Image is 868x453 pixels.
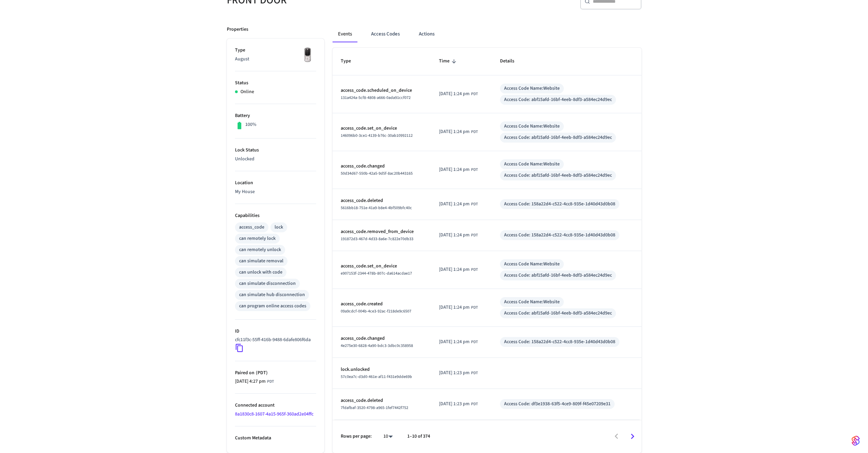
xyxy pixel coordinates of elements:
p: access_code.set_on_device [341,125,423,132]
span: [DATE] 1:24 pm [439,201,470,208]
span: Type [341,56,360,67]
button: Events [333,26,357,42]
span: 131a424a-5cf8-4808-a666-0ada91ccf072 [341,95,411,101]
div: America/Los_Angeles [439,266,478,273]
p: Location [235,179,316,187]
div: lock [275,224,283,231]
span: Time [439,56,458,67]
div: can remotely unlock [239,246,281,253]
p: Unlocked [235,156,316,163]
button: Actions [413,26,440,42]
span: 09a9cdcf-004b-4ce3-92ac-f218de9c6507 [341,308,411,314]
p: access_code.changed [341,163,423,170]
p: 1–10 of 374 [407,433,430,440]
span: PDT [471,401,478,407]
span: [DATE] 1:24 pm [439,128,470,135]
p: lock.unlocked [341,366,423,373]
div: Access Code: abf15afd-16bf-4eeb-8df3-a584ec24d9ec [504,310,612,317]
div: Access Code: abf15afd-16bf-4eeb-8df3-a584ec24d9ec [504,172,612,179]
span: [DATE] 4:27 pm [235,378,266,385]
p: access_code.deleted [341,197,423,204]
span: PDT [471,201,478,207]
div: America/Los_Angeles [439,128,478,135]
div: Access Code: abf15afd-16bf-4eeb-8df3-a584ec24d9ec [504,272,612,279]
div: can remotely lock [239,235,276,242]
span: 146096b0-3ce1-4139-b76c-30ab10992112 [341,133,413,138]
div: can simulate removal [239,258,283,265]
div: Access Code: df3e1938-63f5-4ce9-809f-f45e07209e31 [504,400,610,408]
div: access_code [239,224,264,231]
div: America/Los_Angeles [439,338,478,346]
p: Properties [227,26,248,33]
span: [DATE] 1:24 pm [439,232,470,239]
p: access_code.deleted [341,397,423,404]
span: 5616bb18-751e-41a9-b8e4-4bf509bfc40c [341,205,412,211]
a: 8a1830c8-1607-4a15-965f-360ad2e04ffc [235,411,313,418]
span: PDT [471,370,478,376]
div: Access Code Name: Website [504,261,560,268]
table: sticky table [333,48,642,420]
div: America/Los_Angeles [439,201,478,208]
p: Status [235,79,316,87]
div: America/Los_Angeles [439,304,478,311]
button: Go to next page [624,428,641,444]
p: Connected account [235,402,316,409]
p: cfc11f3c-55ff-416b-9488-6dafe806f6da [235,336,311,344]
div: Access Code: abf15afd-16bf-4eeb-8df3-a584ec24d9ec [504,96,612,103]
div: Access Code Name: Website [504,85,560,92]
span: [DATE] 1:23 pm [439,369,470,377]
span: [DATE] 1:23 pm [439,400,470,408]
div: can simulate hub disconnection [239,291,305,298]
div: Access Code: 158a22d4-c522-4cc8-935e-1d40d43d0b08 [504,338,615,346]
span: Details [500,56,523,67]
div: 10 [380,432,396,441]
div: Access Code Name: Website [504,161,560,168]
span: PDT [471,305,478,311]
span: [DATE] 1:24 pm [439,304,470,311]
span: [DATE] 1:24 pm [439,266,470,273]
p: ID [235,328,316,335]
span: [DATE] 1:24 pm [439,338,470,346]
button: Access Codes [366,26,405,42]
span: PDT [471,167,478,173]
img: Yale Assure Touchscreen Wifi Smart Lock, Satin Nickel, Front [299,47,316,64]
span: e907153f-2344-478b-807c-da614acdae17 [341,271,412,276]
div: America/Los_Angeles [235,378,274,385]
div: ant example [333,26,642,42]
p: 100% [245,121,256,128]
span: [DATE] 1:24 pm [439,90,470,98]
span: PDT [471,339,478,345]
p: Type [235,47,316,54]
div: Access Code Name: Website [504,298,560,306]
div: Access Code: abf15afd-16bf-4eeb-8df3-a584ec24d9ec [504,134,612,141]
span: 57c0ea7c-d3d0-461e-af11-f431e9dde69b [341,374,412,380]
div: can simulate disconnection [239,280,296,287]
div: Access Code: 158a22d4-c522-4cc8-935e-1d40d43d0b08 [504,232,615,239]
div: America/Los_Angeles [439,369,478,377]
p: access_code.removed_from_device [341,228,423,235]
span: ( PDT ) [254,369,268,376]
div: can program online access codes [239,303,306,310]
p: Battery [235,112,316,119]
p: My House [235,188,316,195]
div: America/Los_Angeles [439,232,478,239]
p: Lock Status [235,147,316,154]
p: Capabilities [235,212,316,219]
span: 191872d3-467d-4d33-8a6e-7c822e70db33 [341,236,413,242]
span: PDT [471,91,478,97]
span: 4e275e30-6828-4a90-bdc3-3dbc0c358958 [341,343,413,349]
p: access_code.scheduled_on_device [341,87,423,94]
p: access_code.created [341,301,423,308]
div: America/Los_Angeles [439,90,478,98]
span: 7fdafbaf-3520-4798-a965-1fef7442f752 [341,405,408,411]
p: August [235,56,316,63]
span: 50d34d67-550b-42a5-9d5f-8ac20b443165 [341,171,413,176]
span: PDT [471,232,478,238]
p: Paired on [235,369,316,377]
span: PDT [267,379,274,385]
span: PDT [471,129,478,135]
span: [DATE] 1:24 pm [439,166,470,173]
div: can unlock with code [239,269,282,276]
img: SeamLogoGradient.69752ec5.svg [852,435,860,446]
p: Custom Metadata [235,435,316,442]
